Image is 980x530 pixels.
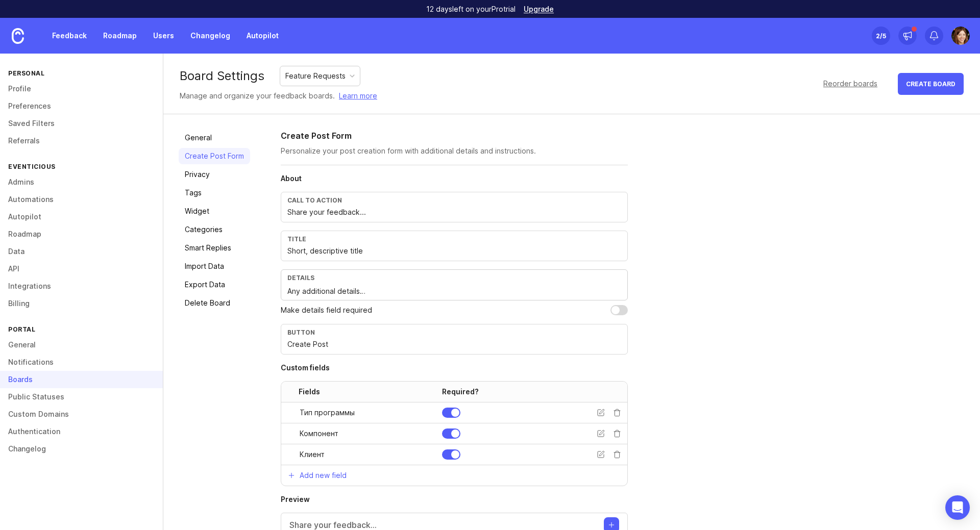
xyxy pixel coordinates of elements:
[12,28,24,44] img: Canny Home
[823,78,877,89] div: Reorder boards
[184,27,236,45] a: Changelog
[179,185,250,201] a: Tags
[179,130,250,146] a: General
[281,494,628,504] h4: Preview
[287,274,621,282] div: Details
[281,305,372,316] p: Make details field required
[426,4,516,14] p: 12 days left on your Pro trial
[285,70,346,82] div: Feature Requests
[906,80,955,88] span: Create Board
[287,235,621,243] div: Title
[281,146,628,156] p: Personalize your post creation form with additional details and instructions.
[180,70,264,82] div: Board Settings
[179,221,250,238] a: Categories
[179,240,250,256] a: Smart Replies
[287,196,621,204] div: Call to action
[97,27,143,45] a: Roadmap
[147,27,180,45] a: Users
[339,90,377,102] a: Learn more
[281,130,628,142] h2: Create Post Form
[287,329,621,336] div: Button
[300,470,347,481] p: Add new field
[287,286,621,297] textarea: Any additional details…
[876,29,886,43] div: 2 /5
[179,166,250,183] a: Privacy
[281,363,628,373] h4: Custom fields
[898,73,964,95] button: Create Board
[179,276,250,293] a: Export Data
[872,27,890,45] button: 2/5
[281,173,628,184] h4: About
[300,451,442,458] div: Клиент
[300,430,442,437] div: Компонент
[945,495,970,520] div: Open Intercom Messenger
[179,203,250,219] a: Widget
[180,90,377,102] div: Manage and organize your feedback boards.
[951,27,970,45] img: Elena Kushpel
[179,295,250,311] a: Delete Board
[442,387,479,397] h2: Required?
[46,27,93,45] a: Feedback
[300,409,442,416] div: Тип программы
[524,6,554,13] a: Upgrade
[179,148,250,164] a: Create Post Form
[287,387,320,397] h2: Fields
[179,258,250,274] a: Import Data
[240,27,285,45] a: Autopilot
[281,465,353,486] button: Add new field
